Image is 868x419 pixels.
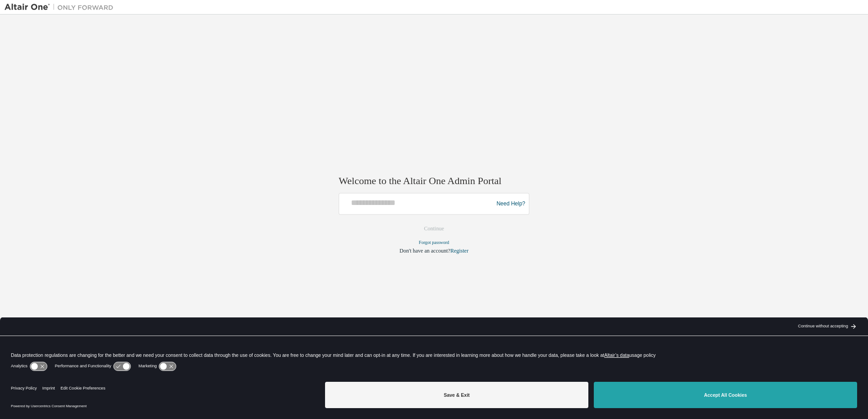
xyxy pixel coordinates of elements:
[399,248,450,254] span: Don't have an account?
[450,248,469,254] a: Register
[497,204,525,204] a: Need Help?
[419,240,449,245] a: Forgot password
[5,3,118,12] img: Altair One
[339,175,529,187] h2: Welcome to the Altair One Admin Portal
